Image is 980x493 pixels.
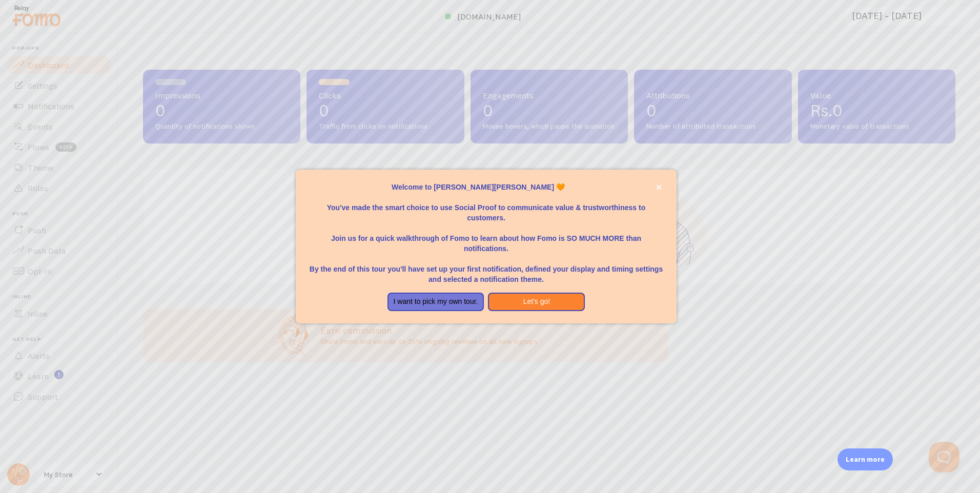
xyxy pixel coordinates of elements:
[846,455,885,464] p: Learn more
[308,223,664,254] p: Join us for a quick walkthrough of Fomo to learn about how Fomo is SO MUCH MORE than notifications.
[308,192,664,223] p: You've made the smart choice to use Social Proof to communicate value & trustworthiness to custom...
[308,254,664,284] p: By the end of this tour you'll have set up your first notification, defined your display and timi...
[488,293,585,311] button: Let's go!
[387,293,484,311] button: I want to pick my own tour.
[296,170,677,323] div: Welcome to Fomo, M.Abdullah Qasim 🧡You&amp;#39;ve made the smart choice to use Social Proof to co...
[838,448,893,470] div: Learn more
[654,182,664,193] button: close,
[308,182,664,192] p: Welcome to [PERSON_NAME][PERSON_NAME] 🧡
